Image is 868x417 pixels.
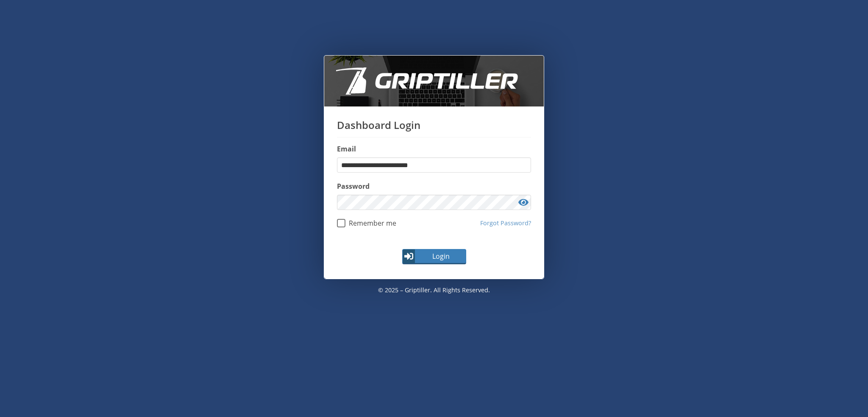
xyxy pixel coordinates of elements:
button: Login [402,249,466,264]
label: Password [337,181,531,191]
h1: Dashboard Login [337,119,531,137]
span: Remember me [345,219,396,227]
label: Email [337,144,531,154]
span: Login [416,251,465,261]
p: © 2025 – Griptiller. All rights reserved. [324,279,544,301]
a: Forgot Password? [480,218,531,228]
